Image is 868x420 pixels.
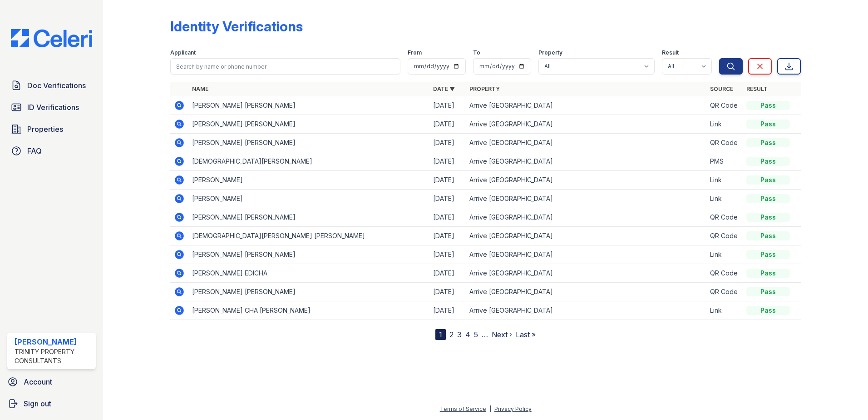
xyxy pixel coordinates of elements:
[538,49,562,56] label: Property
[429,227,466,245] td: [DATE]
[489,405,491,412] div: |
[746,287,790,296] div: Pass
[706,283,743,301] td: QR Code
[746,157,790,166] div: Pass
[466,208,707,227] td: Arrive [GEOGRAPHIC_DATA]
[4,373,99,391] a: Account
[746,231,790,240] div: Pass
[7,76,96,95] a: Doc Verifications
[27,124,63,135] span: Properties
[746,138,790,147] div: Pass
[429,208,466,227] td: [DATE]
[27,145,42,156] span: FAQ
[466,171,707,190] td: Arrive [GEOGRAPHIC_DATA]
[27,80,86,91] span: Doc Verifications
[429,96,466,115] td: [DATE]
[706,301,743,320] td: Link
[188,134,429,152] td: [PERSON_NAME] [PERSON_NAME]
[24,376,52,387] span: Account
[188,227,429,245] td: [DEMOGRAPHIC_DATA][PERSON_NAME] [PERSON_NAME]
[706,190,743,208] td: Link
[170,58,400,75] input: Search by name or phone number
[188,245,429,264] td: [PERSON_NAME] [PERSON_NAME]
[429,115,466,134] td: [DATE]
[188,301,429,320] td: [PERSON_NAME] CHA [PERSON_NAME]
[466,227,707,245] td: Arrive [GEOGRAPHIC_DATA]
[188,283,429,301] td: [PERSON_NAME] [PERSON_NAME]
[429,245,466,264] td: [DATE]
[706,96,743,115] td: QR Code
[170,49,196,56] label: Applicant
[4,395,99,413] a: Sign out
[492,330,512,339] a: Next ›
[662,49,679,56] label: Result
[706,152,743,171] td: PMS
[494,405,532,412] a: Privacy Policy
[466,283,707,301] td: Arrive [GEOGRAPHIC_DATA]
[429,134,466,152] td: [DATE]
[466,264,707,283] td: Arrive [GEOGRAPHIC_DATA]
[465,330,470,339] a: 4
[746,194,790,203] div: Pass
[706,264,743,283] td: QR Code
[746,85,768,92] a: Result
[466,152,707,171] td: Arrive [GEOGRAPHIC_DATA]
[516,330,536,339] a: Last »
[466,301,707,320] td: Arrive [GEOGRAPHIC_DATA]
[433,85,455,92] a: Date ▼
[706,171,743,190] td: Link
[710,85,733,92] a: Source
[429,190,466,208] td: [DATE]
[24,398,51,409] span: Sign out
[457,330,462,339] a: 3
[746,213,790,222] div: Pass
[746,269,790,278] div: Pass
[15,347,92,365] div: Trinity Property Consultants
[706,134,743,152] td: QR Code
[746,101,790,110] div: Pass
[408,49,422,56] label: From
[188,152,429,171] td: [DEMOGRAPHIC_DATA][PERSON_NAME]
[7,120,96,138] a: Properties
[746,120,790,129] div: Pass
[746,250,790,259] div: Pass
[440,405,486,412] a: Terms of Service
[429,152,466,171] td: [DATE]
[170,18,303,35] div: Identity Verifications
[706,227,743,245] td: QR Code
[27,102,79,113] span: ID Verifications
[473,49,480,56] label: To
[746,306,790,315] div: Pass
[192,85,208,92] a: Name
[429,264,466,283] td: [DATE]
[706,115,743,134] td: Link
[429,171,466,190] td: [DATE]
[746,175,790,185] div: Pass
[429,301,466,320] td: [DATE]
[466,245,707,264] td: Arrive [GEOGRAPHIC_DATA]
[188,190,429,208] td: [PERSON_NAME]
[188,264,429,283] td: [PERSON_NAME] EDICHA
[482,329,488,340] span: …
[466,190,707,208] td: Arrive [GEOGRAPHIC_DATA]
[706,208,743,227] td: QR Code
[4,29,99,47] img: CE_Logo_Blue-a8612792a0a2168367f1c8372b55b34899dd931a85d93a1a3d3e32e68fde9ad4.png
[706,245,743,264] td: Link
[466,96,707,115] td: Arrive [GEOGRAPHIC_DATA]
[188,171,429,190] td: [PERSON_NAME]
[15,336,92,347] div: [PERSON_NAME]
[188,115,429,134] td: [PERSON_NAME] [PERSON_NAME]
[435,329,446,340] div: 1
[466,115,707,134] td: Arrive [GEOGRAPHIC_DATA]
[188,96,429,115] td: [PERSON_NAME] [PERSON_NAME]
[429,283,466,301] td: [DATE]
[7,98,96,116] a: ID Verifications
[474,330,478,339] a: 5
[188,208,429,227] td: [PERSON_NAME] [PERSON_NAME]
[7,142,96,160] a: FAQ
[466,134,707,152] td: Arrive [GEOGRAPHIC_DATA]
[449,330,454,339] a: 2
[469,85,500,92] a: Property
